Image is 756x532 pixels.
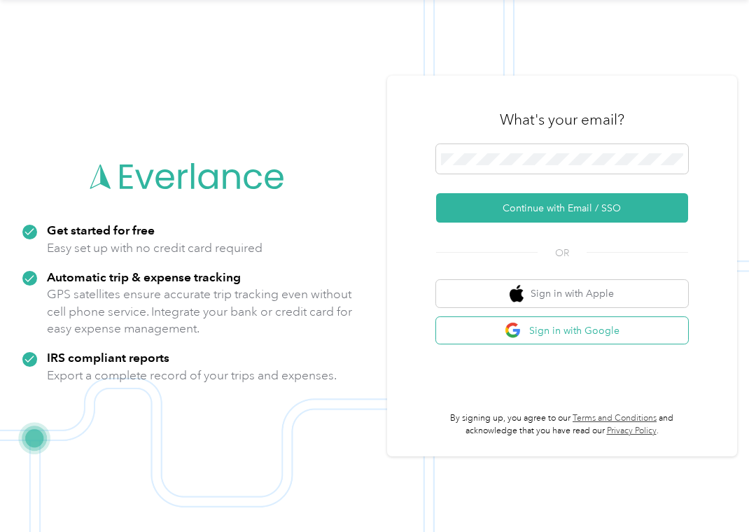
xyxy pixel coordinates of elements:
strong: Automatic trip & expense tracking [47,269,241,284]
p: By signing up, you agree to our and acknowledge that you have read our . [436,412,688,437]
img: apple logo [510,285,524,302]
img: google logo [505,322,522,339]
p: Export a complete record of your trips and expenses. [47,367,337,384]
h3: What's your email? [500,110,624,129]
span: OR [538,246,587,260]
strong: IRS compliant reports [47,350,169,365]
strong: Get started for free [47,223,155,237]
button: Continue with Email / SSO [436,193,688,223]
p: Easy set up with no credit card required [47,239,262,257]
button: apple logoSign in with Apple [436,280,688,307]
a: Privacy Policy [607,426,657,436]
a: Terms and Conditions [573,413,657,423]
button: google logoSign in with Google [436,317,688,344]
p: GPS satellites ensure accurate trip tracking even without cell phone service. Integrate your bank... [47,286,353,337]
